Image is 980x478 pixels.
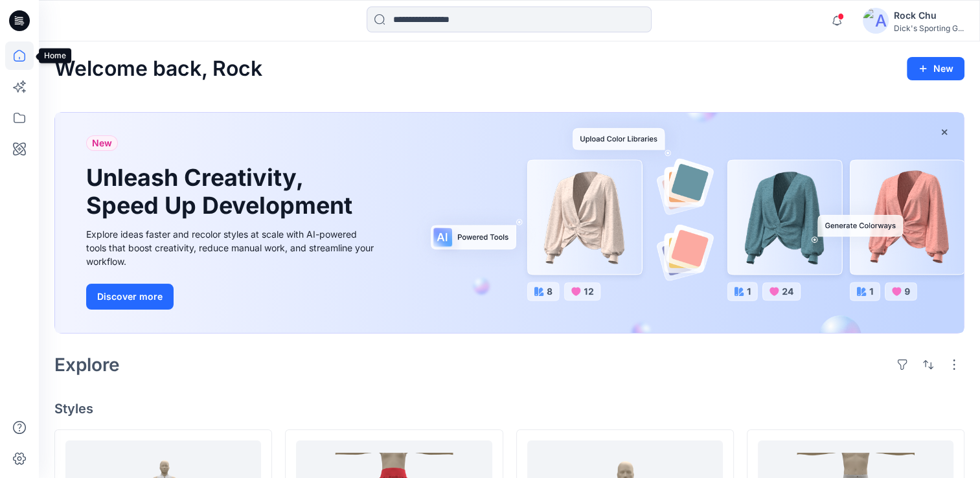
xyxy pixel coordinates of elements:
[86,227,378,268] div: Explore ideas faster and recolor styles at scale with AI-powered tools that boost creativity, red...
[86,164,358,220] h1: Unleash Creativity, Speed Up Development
[54,401,964,416] h4: Styles
[54,57,262,81] h2: Welcome back, Rock
[86,284,174,310] button: Discover more
[54,354,120,375] h2: Explore
[894,23,964,33] div: Dick's Sporting G...
[907,57,964,80] button: New
[92,135,112,151] span: New
[86,284,378,310] a: Discover more
[894,8,964,23] div: Rock Chu
[863,8,889,34] img: avatar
